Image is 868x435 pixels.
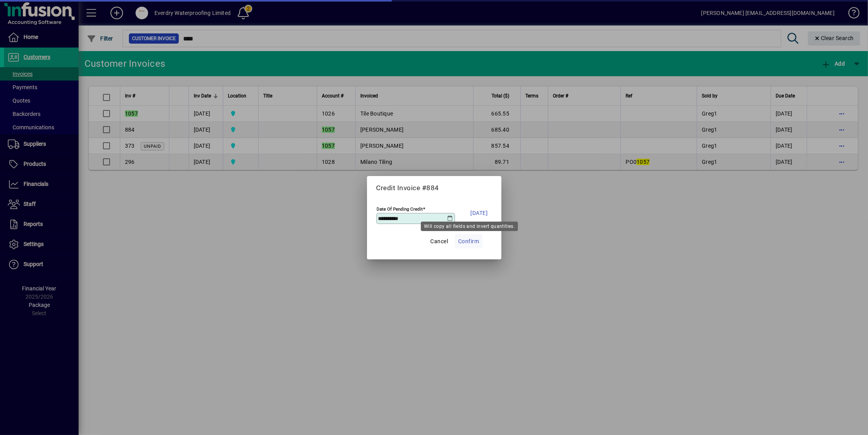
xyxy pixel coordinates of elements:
button: Confirm [455,234,483,248]
span: Cancel [431,237,448,246]
div: Will copy all fields and invert quantities. [421,222,518,231]
mat-label: Date Of Pending Credit [377,206,423,211]
button: [DATE] [467,203,492,223]
span: Confirm [458,237,479,246]
h5: Credit Invoice #884 [376,184,492,192]
button: Cancel [427,234,452,248]
span: [DATE] [471,208,488,218]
